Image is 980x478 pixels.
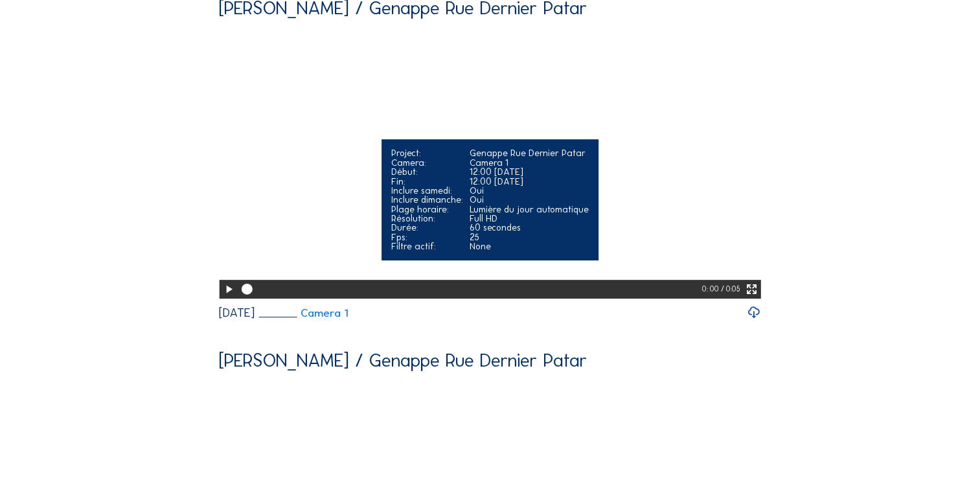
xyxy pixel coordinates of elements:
[219,307,255,319] div: [DATE]
[470,158,589,167] div: Camera 1
[470,214,589,223] div: Full HD
[391,167,463,176] div: Début:
[702,280,721,299] div: 0: 00
[470,233,589,242] div: 25
[258,308,348,319] a: Camera 1
[391,158,463,167] div: Camera:
[391,242,463,251] div: Filtre actif:
[470,177,589,186] div: 12:00 [DATE]
[391,148,463,157] div: Project:
[470,148,589,157] div: Genappe Rue Dernier Patar
[219,352,587,370] div: [PERSON_NAME] / Genappe Rue Dernier Patar
[470,223,589,232] div: 60 secondes
[391,186,463,195] div: Inclure samedi:
[391,177,463,186] div: Fin:
[391,214,463,223] div: Résolution:
[470,205,589,214] div: Lumière du jour automatique
[391,205,463,214] div: Plage horaire:
[470,195,589,204] div: Oui
[470,186,589,195] div: Oui
[391,223,463,232] div: Durée:
[470,242,589,251] div: None
[391,233,463,242] div: Fps:
[470,167,589,176] div: 12:00 [DATE]
[721,280,740,299] div: / 0:05
[219,27,761,297] video: Your browser does not support the video tag.
[391,195,463,204] div: Inclure dimanche:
